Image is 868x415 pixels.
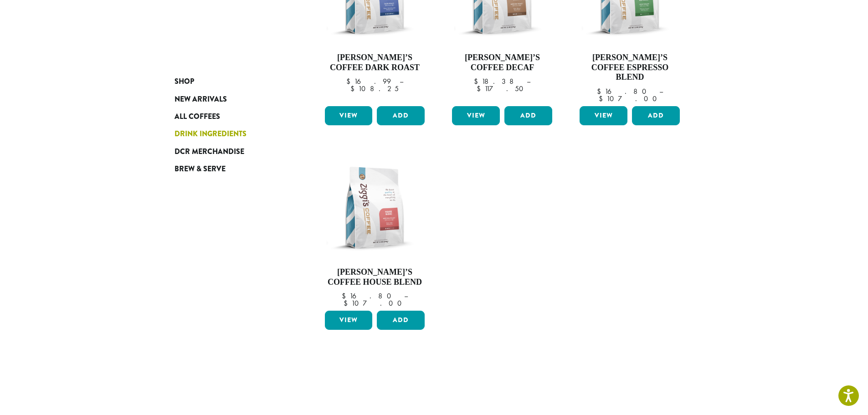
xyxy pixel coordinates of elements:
[474,77,482,86] span: $
[325,106,373,125] a: View
[175,143,284,160] a: DCR Merchandise
[450,53,555,72] h4: [PERSON_NAME]’s Coffee Decaf
[350,84,358,93] span: $
[346,77,354,86] span: $
[632,106,680,125] button: Add
[580,106,627,125] a: View
[477,84,484,93] span: $
[377,311,425,330] button: Add
[599,94,606,103] span: $
[325,311,373,330] a: View
[527,77,530,86] span: –
[175,108,284,125] a: All Coffees
[504,106,552,125] button: Add
[659,87,663,96] span: –
[175,160,284,178] a: Brew & Serve
[597,87,651,96] bdi: 16.80
[323,267,427,287] h4: [PERSON_NAME]’s Coffee House Blend
[175,128,247,140] span: Drink Ingredients
[599,94,661,103] bdi: 107.00
[175,94,227,105] span: New Arrivals
[344,298,406,308] bdi: 107.00
[175,90,284,108] a: New Arrivals
[175,111,220,123] span: All Coffees
[400,77,403,86] span: –
[344,298,351,308] span: $
[474,77,518,86] bdi: 18.38
[404,291,408,301] span: –
[597,87,605,96] span: $
[323,155,427,307] a: [PERSON_NAME]’s Coffee House Blend
[377,106,425,125] button: Add
[577,53,682,82] h4: [PERSON_NAME]’s Coffee Espresso Blend
[342,291,395,301] bdi: 16.80
[452,106,500,125] a: View
[346,77,391,86] bdi: 16.99
[175,146,244,158] span: DCR Merchandise
[350,84,399,93] bdi: 108.25
[342,291,349,301] span: $
[175,164,226,175] span: Brew & Serve
[175,125,284,143] a: Drink Ingredients
[477,84,528,93] bdi: 117.50
[323,53,427,72] h4: [PERSON_NAME]’s Coffee Dark Roast
[322,155,427,260] img: Ziggis-House-Blend-12-oz.png
[175,73,284,90] a: Shop
[175,76,194,87] span: Shop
